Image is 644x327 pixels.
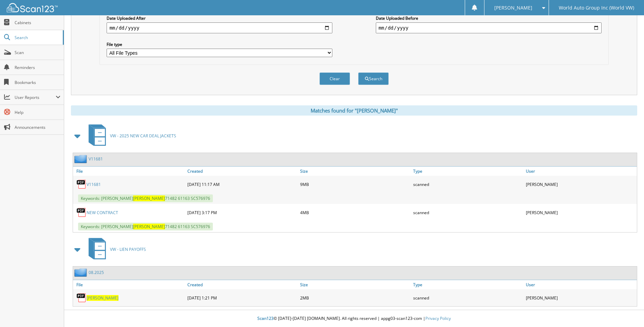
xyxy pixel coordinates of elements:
[298,167,411,176] a: Size
[524,167,637,176] a: User
[85,122,176,149] a: VW - 2025 NEW CAR DEAL JACKETS
[298,291,411,305] div: 2MB
[15,109,60,115] span: Help
[411,177,524,191] div: scanned
[64,310,644,327] div: © [DATE]-[DATE] [DOMAIN_NAME]. All rights reserved | appg03-scan123-com |
[87,210,118,216] a: NEW CONTRACT
[73,280,186,289] a: File
[76,293,87,303] img: PDF.png
[298,206,411,219] div: 4MB
[411,206,524,219] div: scanned
[15,20,60,25] span: Cabinets
[376,22,602,33] input: end
[559,6,634,10] span: World Auto Group Inc (World VW)
[411,167,524,176] a: Type
[15,94,56,100] span: User Reports
[319,72,350,85] button: Clear
[76,207,87,218] img: PDF.png
[494,6,532,10] span: [PERSON_NAME]
[87,182,101,187] a: V11681
[186,177,298,191] div: [DATE] 11:17 AM
[298,280,411,289] a: Size
[71,105,637,116] div: Matches found for "[PERSON_NAME]"
[7,3,58,12] img: scan123-logo-white.svg
[15,124,60,130] span: Announcements
[78,223,213,230] span: Keywords: [PERSON_NAME] 71482 61163 SC576976
[186,291,298,305] div: [DATE] 1:21 PM
[74,155,89,163] img: folder2.png
[186,206,298,219] div: [DATE] 3:17 PM
[186,167,298,176] a: Created
[133,224,165,229] span: [PERSON_NAME]
[257,315,274,321] span: Scan123
[76,179,87,189] img: PDF.png
[15,80,60,85] span: Bookmarks
[524,177,637,191] div: [PERSON_NAME]
[610,294,644,327] iframe: Chat Widget
[89,156,103,162] a: V11681
[89,270,104,275] a: 08.2025
[425,315,451,321] a: Privacy Policy
[298,177,411,191] div: 9MB
[87,295,118,301] a: [PERSON_NAME]
[524,280,637,289] a: User
[110,133,176,139] span: VW - 2025 NEW CAR DEAL JACKETS
[186,280,298,289] a: Created
[411,280,524,289] a: Type
[133,195,165,201] span: [PERSON_NAME]
[73,167,186,176] a: File
[85,236,146,263] a: VW - LIEN PAYOFFS
[74,268,89,277] img: folder2.png
[524,206,637,219] div: [PERSON_NAME]
[78,194,213,202] span: Keywords: [PERSON_NAME] 71482 61163 SC576976
[15,65,60,70] span: Reminders
[107,22,332,33] input: start
[411,291,524,305] div: scanned
[15,50,60,55] span: Scan
[15,35,59,40] span: Search
[107,41,332,47] label: File type
[524,291,637,305] div: [PERSON_NAME]
[107,15,332,21] label: Date Uploaded After
[358,72,389,85] button: Search
[110,246,146,252] span: VW - LIEN PAYOFFS
[376,15,602,21] label: Date Uploaded Before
